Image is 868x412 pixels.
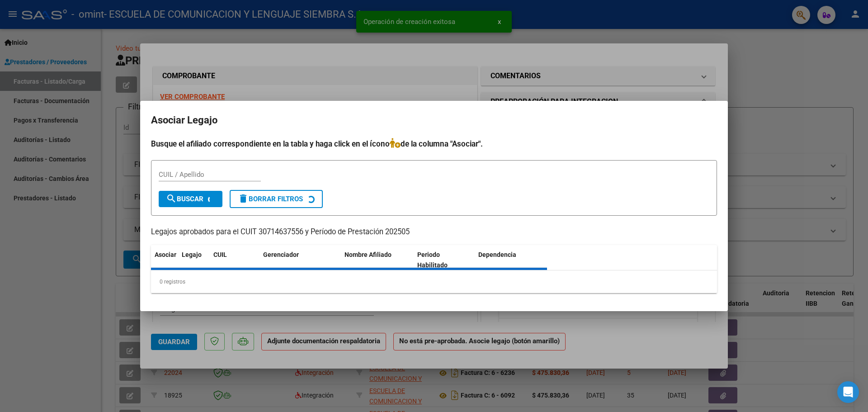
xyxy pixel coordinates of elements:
span: Nombre Afiliado [344,251,392,258]
div: 0 registros [151,270,717,293]
datatable-header-cell: Legajo [178,245,210,275]
span: Periodo Habilitado [417,251,448,269]
button: Buscar [159,191,222,207]
mat-icon: search [166,193,177,204]
span: Borrar Filtros [238,195,303,203]
span: Buscar [166,195,203,203]
mat-icon: delete [238,193,249,204]
div: Open Intercom Messenger [837,381,859,403]
span: Asociar [155,251,176,258]
datatable-header-cell: CUIL [210,245,259,275]
span: Legajo [182,251,202,258]
span: CUIL [213,251,227,258]
datatable-header-cell: Periodo Habilitado [414,245,475,275]
span: Gerenciador [263,251,299,258]
datatable-header-cell: Dependencia [475,245,547,275]
datatable-header-cell: Gerenciador [259,245,341,275]
h4: Busque el afiliado correspondiente en la tabla y haga click en el ícono de la columna "Asociar". [151,138,717,150]
span: Dependencia [478,251,516,258]
p: Legajos aprobados para el CUIT 30714637556 y Período de Prestación 202505 [151,227,717,238]
datatable-header-cell: Asociar [151,245,178,275]
button: Borrar Filtros [230,190,323,208]
datatable-header-cell: Nombre Afiliado [341,245,414,275]
h2: Asociar Legajo [151,112,717,129]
